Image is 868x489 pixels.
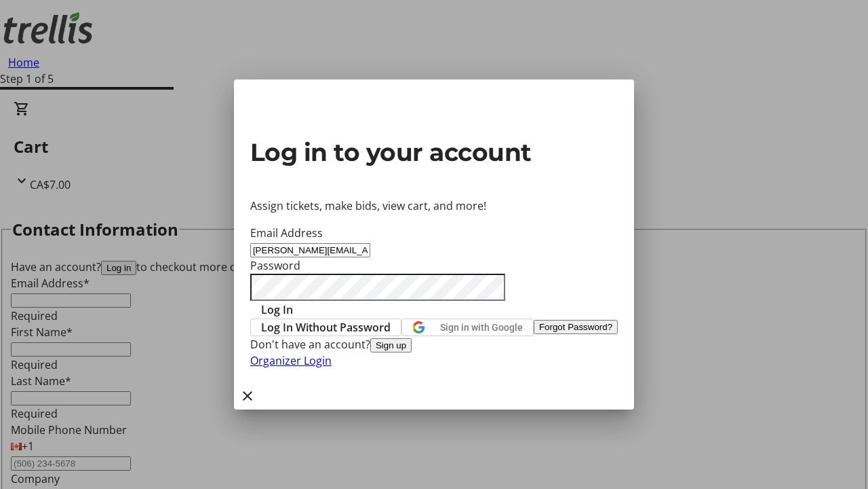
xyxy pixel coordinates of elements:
[250,336,618,352] div: Don't have an account?
[261,319,391,336] span: Log In Without Password
[234,382,261,410] button: Close
[250,134,618,170] h2: Log in to your account
[401,319,534,336] button: Sign in with Google
[250,258,300,273] label: Password
[250,198,618,214] p: Assign tickets, make bids, view cart, and more!
[250,225,323,240] label: Email Address
[250,243,370,257] input: Email Address
[261,302,293,318] span: Log In
[440,322,523,333] span: Sign in with Google
[250,319,401,336] button: Log In Without Password
[534,320,618,334] button: Forgot Password?
[250,302,304,318] button: Log In
[250,353,332,368] a: Organizer Login
[370,338,412,352] button: Sign up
